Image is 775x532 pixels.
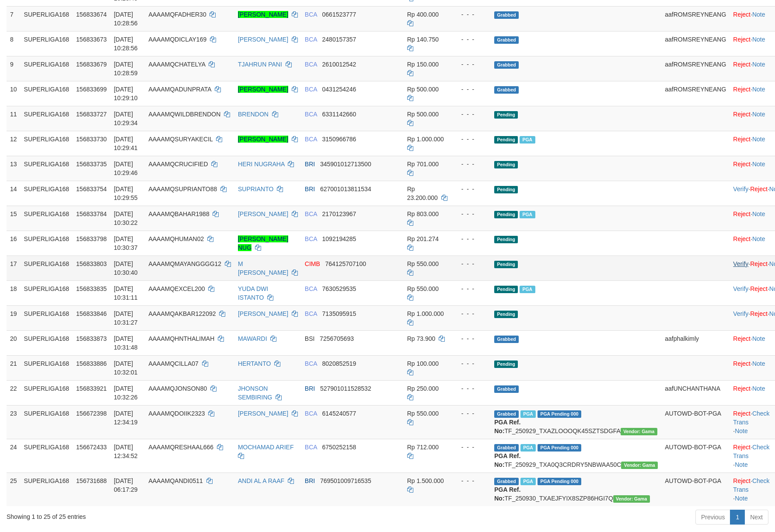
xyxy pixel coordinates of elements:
[305,185,315,192] span: BRI
[733,410,751,417] a: Reject
[21,156,73,181] td: SUPERLIGA168
[305,260,320,267] span: CIMB
[76,285,107,292] span: 156833835
[21,380,73,405] td: SUPERLIGA168
[494,311,518,318] span: Pending
[538,444,581,451] span: PGA Pending
[76,61,107,68] span: 156833679
[114,11,138,27] span: [DATE] 10:28:56
[76,310,107,317] span: 156833846
[238,444,294,451] a: MOCHAMAD ARIEF
[238,335,267,342] a: MAWARDI
[752,11,765,18] a: Note
[148,410,205,417] span: AAAAMQDOIIK2323
[750,285,768,292] a: Reject
[76,161,107,168] span: 156833735
[114,310,138,326] span: [DATE] 10:31:27
[621,462,658,469] span: Vendor URL: https://trx31.1velocity.biz
[695,510,730,525] a: Previous
[494,86,519,94] span: Grabbed
[491,472,661,506] td: TF_250930_TXAEJFYIX8SZP86HGI7Q
[21,6,73,31] td: SUPERLIGA168
[407,11,439,18] span: Rp 400.000
[305,11,317,18] span: BCA
[238,136,288,143] a: [PERSON_NAME]
[752,86,765,93] a: Note
[407,335,436,342] span: Rp 73.900
[148,360,198,367] span: AAAAMQCILLA07
[238,235,288,251] a: [PERSON_NAME] NUG
[661,472,730,506] td: AUTOWD-BOT-PGA
[76,136,107,143] span: 156833730
[752,36,765,43] a: Note
[305,210,317,217] span: BCA
[407,310,444,317] span: Rp 1.000.000
[735,461,748,468] a: Note
[305,86,317,93] span: BCA
[454,10,488,19] div: - - -
[520,478,536,485] span: Marked by aafromsomean
[733,285,748,292] a: Verify
[305,444,317,451] span: BCA
[238,477,284,484] a: ANDI AL A RAAF
[148,185,217,192] span: AAAAMQSUPRIANTO88
[494,444,519,451] span: Grabbed
[494,385,519,393] span: Grabbed
[322,36,356,43] span: Copy 2480157357 to clipboard
[407,86,439,93] span: Rp 500.000
[7,156,21,181] td: 13
[148,285,205,292] span: AAAAMQEXCEL200
[238,11,288,18] a: [PERSON_NAME]
[454,210,488,218] div: - - -
[238,61,282,68] a: TJAHRUN PANI
[750,310,768,317] a: Reject
[76,410,107,417] span: 156672398
[494,410,519,418] span: Grabbed
[21,31,73,56] td: SUPERLIGA168
[494,478,519,485] span: Grabbed
[494,161,518,168] span: Pending
[148,36,206,43] span: AAAAMQDICLAY169
[21,106,73,131] td: SUPERLIGA168
[752,136,765,143] a: Note
[407,111,439,118] span: Rp 500.000
[114,86,138,101] span: [DATE] 10:29:10
[454,409,488,418] div: - - -
[238,86,288,93] a: [PERSON_NAME]
[114,235,138,251] span: [DATE] 10:30:37
[7,31,21,56] td: 8
[733,410,769,426] a: Check Trans
[454,185,488,193] div: - - -
[733,235,751,242] a: Reject
[7,231,21,255] td: 16
[7,81,21,106] td: 10
[7,106,21,131] td: 11
[76,235,107,242] span: 156833798
[238,111,269,118] a: BRENDON
[114,477,138,493] span: [DATE] 06:17:29
[733,136,751,143] a: Reject
[454,160,488,168] div: - - -
[305,235,317,242] span: BCA
[238,210,288,217] a: [PERSON_NAME]
[238,260,288,276] a: M [PERSON_NAME]
[520,286,535,293] span: Marked by aafsoycanthlai
[21,81,73,106] td: SUPERLIGA168
[238,410,288,417] a: [PERSON_NAME]
[21,305,73,330] td: SUPERLIGA168
[21,231,73,255] td: SUPERLIGA168
[114,335,138,351] span: [DATE] 10:31:48
[148,260,221,267] span: AAAAMQMAYANGGGG12
[407,410,439,417] span: Rp 550.000
[322,444,356,451] span: Copy 6750252158 to clipboard
[7,6,21,31] td: 7
[494,286,518,293] span: Pending
[21,56,73,81] td: SUPERLIGA168
[148,11,206,18] span: AAAAMQFADHER30
[148,61,205,68] span: AAAAMQCHATELYA
[322,285,356,292] span: Copy 7630529535 to clipboard
[494,136,518,143] span: Pending
[76,86,107,93] span: 156833699
[7,305,21,330] td: 19
[114,210,138,226] span: [DATE] 10:30:22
